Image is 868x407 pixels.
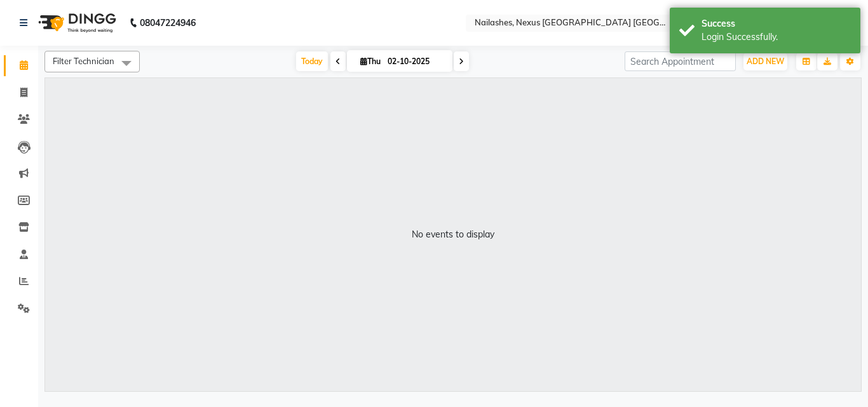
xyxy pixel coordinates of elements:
span: Today [296,51,328,71]
b: 08047224946 [140,5,196,41]
input: Search Appointment [625,51,736,71]
input: 2025-10-02 [384,52,447,71]
div: Login Successfully. [702,30,851,44]
img: logo [32,5,119,41]
span: Thu [357,57,384,66]
span: ADD NEW [747,57,784,66]
button: ADD NEW [743,53,787,70]
div: No events to display [412,228,494,241]
span: Filter Technician [53,56,114,66]
div: Success [702,17,851,30]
